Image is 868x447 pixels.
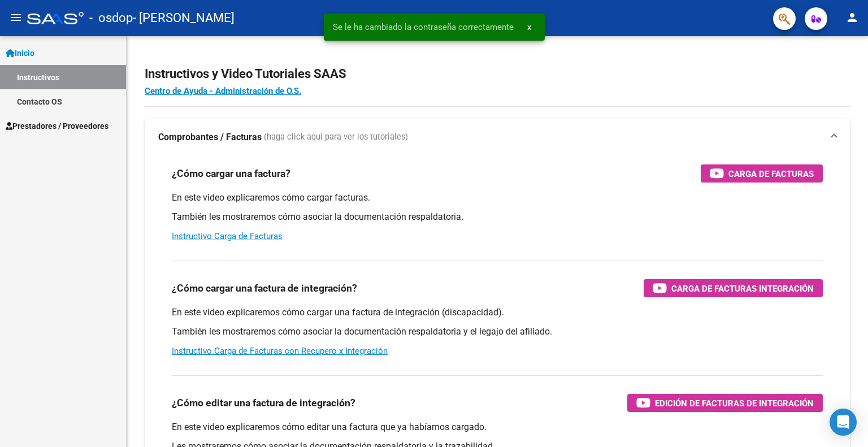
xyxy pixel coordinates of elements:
[145,119,850,155] mat-expansion-panel-header: Comprobantes / Facturas (haga click aquí para ver los tutoriales)
[172,192,823,204] p: En este video explicaremos cómo cargar facturas.
[172,166,290,181] h3: ¿Cómo cargar una factura?
[172,326,823,338] p: También les mostraremos cómo asociar la documentación respaldatoria y el legajo del afiliado.
[172,306,823,319] p: En este video explicaremos cómo cargar una factura de integración (discapacidad).
[264,131,408,144] span: (haga click aquí para ver los tutoriales)
[6,47,34,59] span: Inicio
[518,17,540,37] button: x
[655,396,814,410] span: Edición de Facturas de integración
[830,409,857,436] div: Open Intercom Messenger
[172,421,823,433] p: En este video explicaremos cómo editar una factura que ya habíamos cargado.
[845,11,859,24] mat-icon: person
[333,21,514,33] span: Se le ha cambiado la contraseña correctamente
[527,22,531,32] span: x
[89,6,133,31] span: - osdop
[728,167,814,181] span: Carga de Facturas
[172,280,357,296] h3: ¿Cómo cargar una factura de integración?
[701,164,823,183] button: Carga de Facturas
[627,394,823,412] button: Edición de Facturas de integración
[9,11,23,24] mat-icon: menu
[644,279,823,297] button: Carga de Facturas Integración
[158,131,262,144] strong: Comprobantes / Facturas
[671,281,814,296] span: Carga de Facturas Integración
[145,86,301,96] a: Centro de Ayuda - Administración de O.S.
[6,120,108,132] span: Prestadores / Proveedores
[172,231,283,241] a: Instructivo Carga de Facturas
[172,346,388,356] a: Instructivo Carga de Facturas con Recupero x Integración
[172,211,823,223] p: También les mostraremos cómo asociar la documentación respaldatoria.
[145,63,850,85] h2: Instructivos y Video Tutoriales SAAS
[172,395,355,411] h3: ¿Cómo editar una factura de integración?
[133,6,235,31] span: - [PERSON_NAME]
